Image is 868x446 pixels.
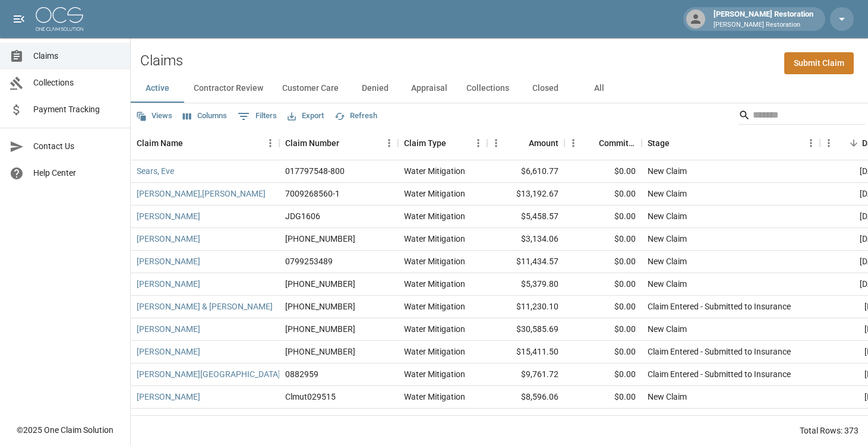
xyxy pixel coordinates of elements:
div: Claim Type [404,126,446,160]
button: Menu [564,134,582,152]
div: Water Mitigation [404,391,465,403]
button: Appraisal [402,74,457,103]
div: $0.00 [564,251,642,273]
button: Active [131,74,184,103]
a: Sears, Eve [137,165,174,177]
div: $9,761.72 [487,363,564,386]
div: $3,134.06 [487,228,564,251]
button: Collections [457,74,519,103]
div: Amount [487,126,564,160]
button: Show filters [235,107,280,126]
button: Sort [339,135,356,151]
button: Views [133,107,175,125]
div: $6,610.77 [487,160,564,183]
span: Claims [33,50,121,62]
button: Export [285,107,327,125]
a: [PERSON_NAME][GEOGRAPHIC_DATA] [137,368,280,380]
img: ocs-logo-white-transparent.png [36,7,83,31]
button: All [572,74,626,103]
button: Menu [820,134,838,152]
button: Denied [348,74,402,103]
button: Select columns [180,107,230,125]
div: 0882959 [285,368,318,380]
div: Water Mitigation [404,301,465,312]
div: 017797548-800 [285,165,345,177]
div: Claim Entered - Submitted to Insurance [648,301,791,312]
div: $8,596.06 [487,386,564,409]
div: 03-88r7-90p [285,413,331,425]
div: © 2025 One Claim Solution [17,424,113,436]
div: New Claim [648,255,687,267]
span: Payment Tracking [33,103,121,116]
div: $0.00 [564,341,642,363]
div: (520) 664-7629 [285,323,355,335]
div: New Claim [648,391,687,403]
div: Amount [529,126,558,160]
div: New Claim [648,323,687,335]
button: Sort [446,135,463,151]
div: 01-009-148246 [285,278,355,290]
div: dynamic tabs [131,74,868,103]
a: [PERSON_NAME] [137,413,200,425]
div: Water Mitigation [404,188,465,200]
div: $15,411.50 [487,341,564,363]
span: Help Center [33,167,121,179]
button: Menu [380,134,398,152]
div: Water Mitigation [404,165,465,177]
div: New Claim [648,188,687,200]
h2: Claims [140,52,183,69]
button: Sort [845,135,862,151]
div: Water Mitigation [404,233,465,245]
div: Water Mitigation [404,413,465,425]
div: Total Rows: 373 [800,425,858,436]
button: Refresh [332,107,380,125]
button: Sort [582,135,599,151]
div: $5,379.80 [487,273,564,296]
div: New Claim [648,165,687,177]
div: Committed Amount [599,126,636,160]
div: Water Mitigation [404,278,465,290]
button: Menu [469,134,487,152]
p: [PERSON_NAME] Restoration [714,20,813,30]
div: $0.00 [564,409,642,431]
div: $0.00 [564,228,642,251]
div: Claim Entered - Submitted to Insurance [648,413,791,425]
button: Sort [512,135,529,151]
div: $0.00 [564,183,642,205]
button: Sort [183,135,200,151]
a: [PERSON_NAME] [137,278,200,290]
div: $30,585.69 [487,318,564,341]
div: Claim Entered - Submitted to Insurance [648,368,791,380]
div: $0.00 [564,363,642,386]
div: New Claim [648,278,687,290]
div: Water Mitigation [404,255,465,267]
div: Committed Amount [564,126,642,160]
div: Water Mitigation [404,323,465,335]
button: Menu [487,134,505,152]
div: $0.00 [564,318,642,341]
a: [PERSON_NAME] [137,346,200,358]
span: Contact Us [33,140,121,153]
div: Water Mitigation [404,346,465,358]
div: $0.00 [564,273,642,296]
div: Search [738,106,866,127]
div: Claim Number [285,126,339,160]
div: $13,192.67 [487,183,564,205]
div: $0.00 [564,386,642,409]
div: $0.00 [564,296,642,318]
div: 000-10-021222 [285,233,355,245]
div: Water Mitigation [404,368,465,380]
div: $3,276.67 [487,409,564,431]
div: Stage [642,126,820,160]
button: Menu [261,134,279,152]
div: 01-009-039-263 [285,346,355,358]
div: $11,230.10 [487,296,564,318]
div: Stage [648,126,670,160]
button: Contractor Review [184,74,273,103]
button: Closed [519,74,572,103]
div: 01-009-167969 [285,301,355,312]
div: $11,434.57 [487,251,564,273]
div: Water Mitigation [404,210,465,222]
button: Menu [802,134,820,152]
a: [PERSON_NAME] & [PERSON_NAME] [137,301,273,312]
